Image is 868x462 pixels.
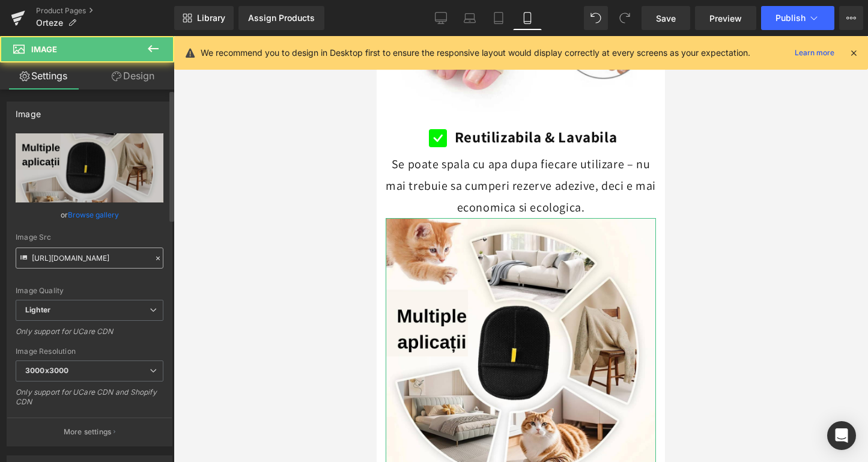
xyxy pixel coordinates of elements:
div: Image Quality [16,287,163,295]
a: New Library [174,6,234,30]
button: More settings [7,418,172,446]
div: Image Resolution [16,347,163,356]
b: Reutilizabila & Lavabila [78,91,240,111]
div: Image [16,102,41,119]
div: Only support for UCare CDN [16,327,163,344]
p: More settings [64,427,112,437]
a: Preview [695,6,756,30]
span: Preview [709,12,742,25]
a: Design [90,62,177,90]
div: Only support for UCare CDN and Shopify CDN [16,388,163,415]
a: Product Pages [36,6,174,16]
a: Desktop [426,6,455,30]
span: Orteze [36,18,63,28]
button: Undo [584,6,608,30]
button: Publish [761,6,834,30]
button: Redo [613,6,637,30]
span: Library [197,13,225,23]
span: Save [656,12,676,25]
button: More [839,6,863,30]
a: Tablet [484,6,513,30]
b: 3000x3000 [25,366,68,375]
a: Laptop [455,6,484,30]
div: Assign Products [248,13,315,23]
a: Mobile [513,6,542,30]
a: Browse gallery [68,204,119,225]
span: Publish [775,13,806,23]
input: Link [16,248,163,269]
div: or [16,208,163,221]
span: Image [31,44,57,54]
a: Learn more [790,46,839,60]
div: Image Src [16,233,163,242]
div: Open Intercom Messenger [827,421,856,450]
p: We recommend you to design in Desktop first to ensure the responsive layout would display correct... [201,46,750,59]
div: Se poate spala cu apa dupa fiecare utilizare – nu mai trebuie sa cumperi rezerve adezive, deci e ... [9,117,279,182]
b: Lighter [25,305,50,314]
